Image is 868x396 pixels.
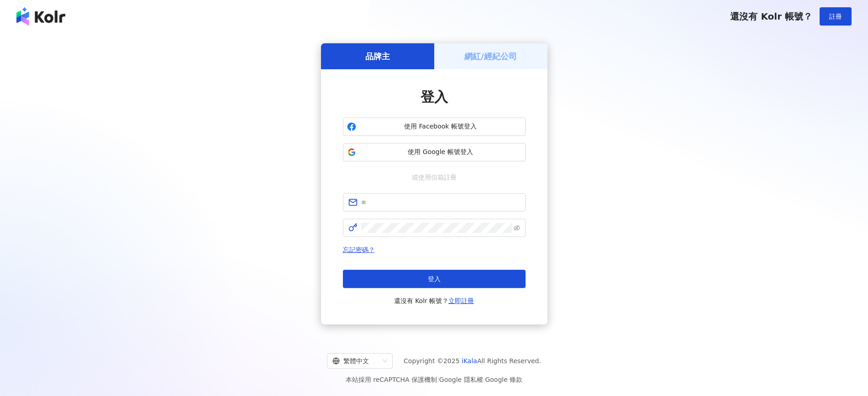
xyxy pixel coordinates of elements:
button: 使用 Google 帳號登入 [343,143,526,161]
span: Copyright © 2025 All Rights Reserved. [404,355,541,366]
a: iKala [462,357,477,365]
span: | [437,376,439,383]
a: 忘記密碼？ [343,246,375,253]
a: 立即註冊 [448,297,474,304]
button: 使用 Facebook 帳號登入 [343,118,526,136]
button: 註冊 [820,7,852,26]
span: 註冊 [829,13,842,20]
span: | [483,376,485,383]
button: 登入 [343,270,526,288]
span: 登入 [421,89,448,105]
span: 使用 Facebook 帳號登入 [360,122,521,131]
span: 還沒有 Kolr 帳號？ [394,295,474,306]
h5: 網紅/經紀公司 [464,51,517,62]
span: 登入 [428,275,441,283]
span: 或使用信箱註冊 [405,172,463,182]
span: 使用 Google 帳號登入 [360,148,521,157]
a: Google 隱私權 [439,376,483,383]
span: eye-invisible [514,225,520,231]
span: 還沒有 Kolr 帳號？ [730,11,812,22]
span: 本站採用 reCAPTCHA 保護機制 [346,374,522,385]
a: Google 條款 [485,376,522,383]
h5: 品牌主 [365,51,390,62]
div: 繁體中文 [332,354,379,368]
img: logo [16,7,65,26]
